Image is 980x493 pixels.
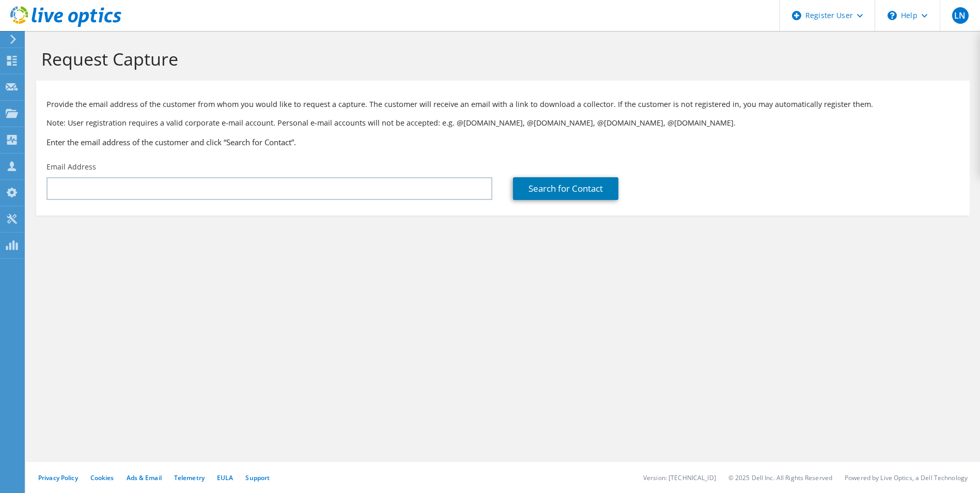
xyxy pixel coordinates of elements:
li: Version: [TECHNICAL_ID] [643,473,716,482]
a: Support [245,473,270,482]
span: LN [952,7,969,24]
a: Cookies [90,473,114,482]
p: Provide the email address of the customer from whom you would like to request a capture. The cust... [46,99,959,110]
svg: \n [888,11,897,20]
h3: Enter the email address of the customer and click “Search for Contact”. [46,136,959,148]
a: Ads & Email [127,473,162,482]
a: EULA [217,473,233,482]
a: Telemetry [174,473,205,482]
p: Note: User registration requires a valid corporate e-mail account. Personal e-mail accounts will ... [46,117,959,129]
a: Search for Contact [513,177,618,200]
label: Email Address [46,162,96,172]
li: Powered by Live Optics, a Dell Technology [845,473,968,482]
a: Privacy Policy [38,473,78,482]
h1: Request Capture [41,48,959,70]
li: © 2025 Dell Inc. All Rights Reserved [728,473,832,482]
